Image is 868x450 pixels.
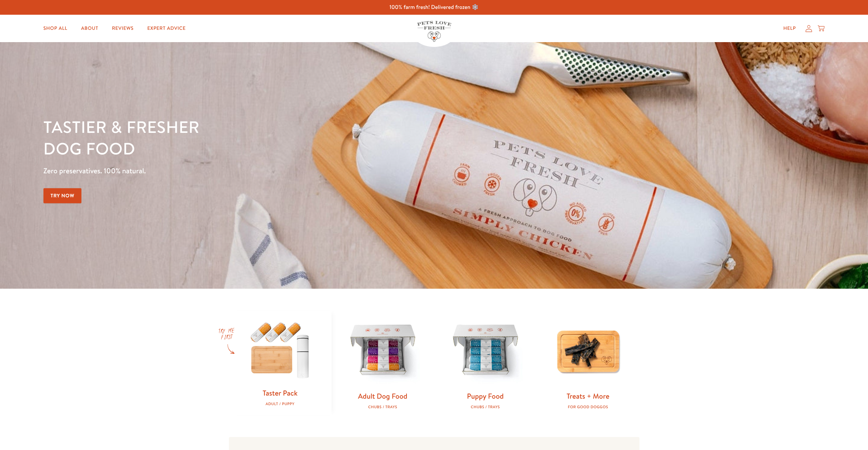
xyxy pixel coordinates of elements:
[342,405,423,409] div: Chubs / Trays
[43,117,564,160] h1: Tastier & fresher dog food
[467,391,504,401] a: Puppy Food
[778,22,801,35] a: Help
[567,391,609,401] a: Treats + More
[262,388,297,398] a: Taster Pack
[240,402,321,406] div: Adult / Puppy
[43,188,82,203] a: Try Now
[106,22,139,35] a: Reviews
[548,405,629,409] div: For good doggos
[142,22,191,35] a: Expert Advice
[76,22,104,35] a: About
[38,22,73,35] a: Shop All
[417,21,451,42] img: Pets Love Fresh
[445,405,526,409] div: Chubs / Trays
[43,165,564,177] p: Zero preservatives. 100% natural.
[358,391,407,401] a: Adult Dog Food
